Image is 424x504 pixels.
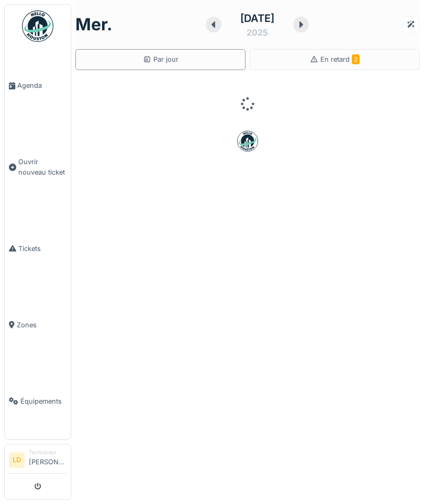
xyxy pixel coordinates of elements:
[5,363,71,439] a: Équipements
[9,449,66,474] a: LD Technicien[PERSON_NAME]
[9,452,25,468] li: LD
[17,320,66,330] span: Zones
[20,396,66,406] span: Équipements
[29,449,66,471] li: [PERSON_NAME]
[247,26,268,39] div: 2025
[240,10,274,26] div: [DATE]
[18,244,66,254] span: Tickets
[5,210,71,287] a: Tickets
[5,124,71,210] a: Ouvrir nouveau ticket
[320,55,360,63] span: En retard
[5,48,71,124] a: Agenda
[5,287,71,363] a: Zones
[22,10,53,42] img: Badge_color-CXgf-gQk.svg
[237,131,258,152] img: badge-BVDL4wpA.svg
[143,54,178,64] div: Par jour
[75,15,113,35] h1: mer.
[29,449,66,456] div: Technicien
[352,54,360,64] span: 2
[18,157,66,177] span: Ouvrir nouveau ticket
[17,81,66,90] span: Agenda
